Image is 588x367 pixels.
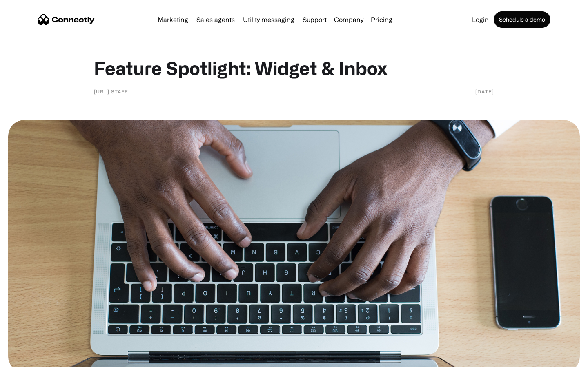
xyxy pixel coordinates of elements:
div: [URL] staff [94,87,128,95]
div: Company [334,14,363,25]
a: Support [299,16,330,23]
a: Pricing [367,16,396,23]
a: Schedule a demo [494,11,550,28]
h1: Feature Spotlight: Widget & Inbox [94,57,494,79]
ul: Language list [16,353,49,364]
a: Utility messaging [240,16,298,23]
a: Login [469,16,492,23]
div: [DATE] [475,87,494,95]
a: Sales agents [193,16,238,23]
aside: Language selected: English [8,353,49,364]
a: Marketing [154,16,192,23]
